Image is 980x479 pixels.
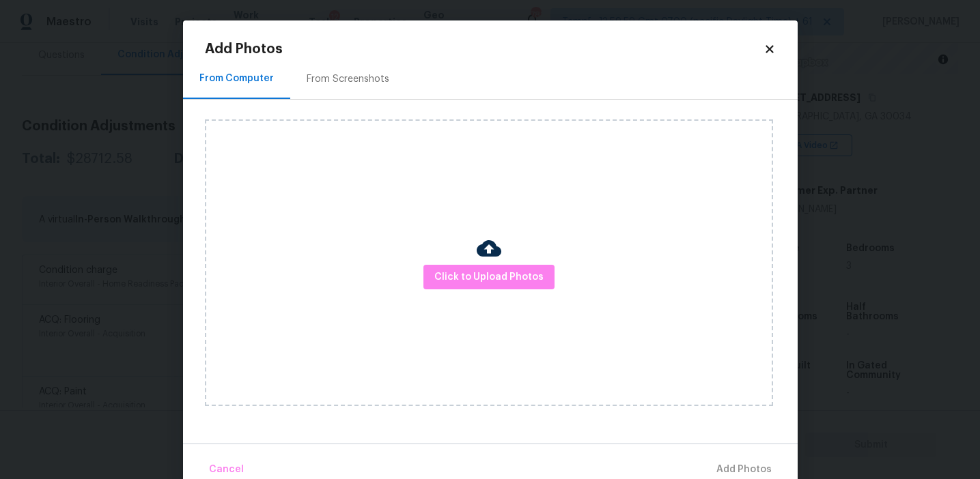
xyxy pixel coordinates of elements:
span: Cancel [209,461,244,478]
div: From Screenshots [307,72,389,86]
h2: Add Photos [205,42,764,56]
button: Click to Upload Photos [423,265,555,290]
img: Cloud Upload Icon [477,236,501,261]
span: Click to Upload Photos [434,269,544,286]
div: From Computer [199,72,274,85]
